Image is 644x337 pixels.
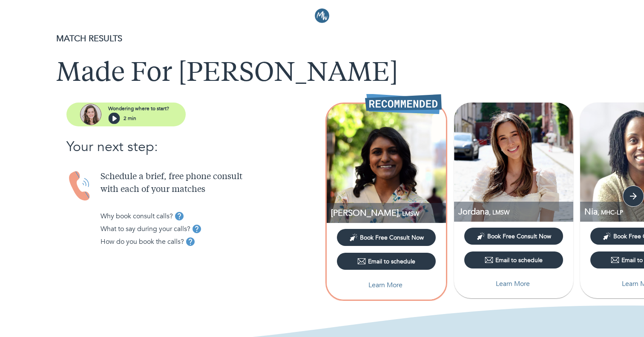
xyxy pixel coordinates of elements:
p: Schedule a brief, free phone consult with each of your matches [101,171,322,196]
button: tooltip [190,223,203,235]
p: LMSW [458,206,573,217]
img: assistant [80,104,101,125]
button: tooltip [184,235,197,248]
p: 2 min [124,114,136,122]
p: Your next step: [66,137,322,157]
span: Book Free Consult Now [360,234,424,242]
p: Why book consult calls? [101,211,173,221]
img: Handset [66,171,94,202]
img: Jordana Shenker profile [454,103,573,222]
div: Email to schedule [357,257,415,266]
p: Learn More [368,280,402,290]
p: What to say during your calls? [101,224,190,234]
button: Learn More [464,275,563,292]
p: Learn More [496,279,530,289]
span: , LMSW [399,210,419,218]
button: tooltip [173,210,186,223]
p: Wondering where to start? [108,105,169,112]
p: LMSW [331,207,446,219]
button: Book Free Consult Now [337,229,436,246]
button: Book Free Consult Now [464,228,563,245]
span: , LMSW [489,208,509,217]
img: Recommended Therapist [365,94,442,114]
button: Learn More [337,277,436,294]
p: How do you book the calls? [101,237,184,247]
p: MATCH RESULTS [56,32,588,45]
div: Email to schedule [485,256,543,264]
button: assistantWondering where to start?2 min [66,103,186,126]
img: Irene Syriac profile [327,104,446,223]
h1: Made For [PERSON_NAME] [56,59,588,89]
button: Email to schedule [464,251,563,268]
button: Email to schedule [337,253,436,270]
img: Logo [315,9,329,23]
span: , MHC-LP [598,208,623,217]
span: Book Free Consult Now [487,232,551,240]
